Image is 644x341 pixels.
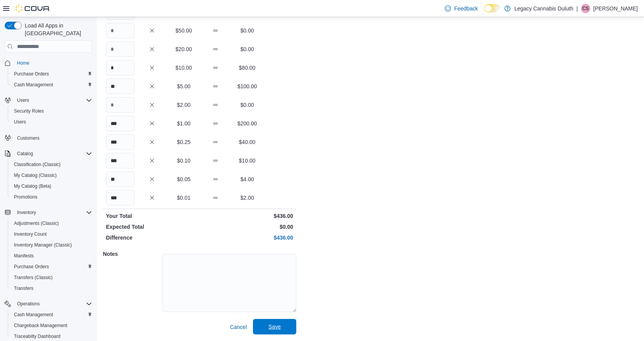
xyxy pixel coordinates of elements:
button: Transfers [8,283,95,294]
p: $4.00 [233,175,261,183]
button: Inventory [2,207,95,218]
button: Inventory Manager (Classic) [8,240,95,250]
button: Purchase Orders [8,261,95,272]
input: Quantity [106,190,135,206]
span: My Catalog (Beta) [14,183,51,189]
p: $2.00 [233,194,261,202]
a: My Catalog (Classic) [11,171,60,180]
input: Quantity [106,41,135,57]
input: Quantity [106,116,135,131]
span: Classification (Classic) [11,160,92,169]
input: Dark Mode [484,4,501,12]
input: Quantity [106,134,135,150]
span: Transfers [11,284,92,293]
p: $10.00 [233,157,261,165]
button: Users [8,117,95,127]
p: Legacy Cannabis Duluth [514,4,574,13]
span: Inventory Count [14,231,47,237]
p: $436.00 [201,234,293,242]
span: Cash Management [14,82,53,88]
button: Classification (Classic) [8,159,95,170]
a: Users [11,117,29,127]
input: Quantity [106,79,135,94]
span: Catalog [17,151,33,157]
p: Your Total [106,212,198,220]
input: Quantity [106,153,135,168]
span: Dark Mode [484,12,485,13]
span: Feedback [454,5,478,12]
span: Inventory Count [11,230,92,239]
span: Purchase Orders [11,262,92,271]
span: Security Roles [14,108,44,114]
button: Operations [2,298,95,309]
a: Classification (Classic) [11,160,64,169]
p: Difference [106,234,198,242]
a: Inventory Count [11,230,50,239]
p: $40.00 [233,138,261,146]
button: Save [253,319,296,334]
p: $0.00 [201,223,293,231]
button: Promotions [8,192,95,202]
span: Customers [17,135,39,141]
p: $0.01 [169,194,198,202]
span: Inventory [17,209,36,216]
a: Home [14,58,32,68]
span: Traceabilty Dashboard [14,333,60,339]
span: Chargeback Management [11,321,92,330]
p: $0.10 [169,157,198,165]
button: My Catalog (Beta) [8,181,95,192]
span: Purchase Orders [14,71,49,77]
span: Cash Management [14,312,53,318]
span: Security Roles [11,106,92,116]
button: Catalog [14,149,36,158]
a: Adjustments (Classic) [11,219,62,228]
span: Operations [14,299,92,308]
button: Users [2,95,95,106]
a: Transfers [11,284,36,293]
a: My Catalog (Beta) [11,182,55,191]
span: Customers [14,133,92,142]
p: $436.00 [201,212,293,220]
span: Transfers [14,285,33,291]
span: Inventory [14,208,92,217]
span: My Catalog (Classic) [11,171,92,180]
input: Quantity [106,23,135,38]
p: $5.00 [169,82,198,90]
button: Purchase Orders [8,69,95,79]
a: Inventory Manager (Classic) [11,240,75,250]
button: Cancel [227,319,250,335]
span: Home [17,60,29,66]
a: Purchase Orders [11,262,52,271]
button: Manifests [8,250,95,261]
span: Inventory Manager (Classic) [11,240,92,250]
p: $50.00 [169,27,198,34]
span: Manifests [11,251,92,260]
button: My Catalog (Classic) [8,170,95,181]
span: Transfers (Classic) [14,274,53,281]
span: Traceabilty Dashboard [11,332,92,341]
button: Operations [14,299,43,308]
p: $80.00 [233,64,261,72]
span: Home [14,58,92,68]
a: Traceabilty Dashboard [11,332,63,341]
span: Adjustments (Classic) [11,219,92,228]
span: Manifests [14,253,34,259]
span: Cash Management [11,310,92,319]
span: Operations [17,301,40,307]
button: Chargeback Management [8,320,95,331]
button: Customers [2,132,95,143]
p: $0.00 [233,101,261,109]
p: $100.00 [233,82,261,90]
a: Security Roles [11,106,47,116]
p: $10.00 [169,64,198,72]
span: Promotions [14,194,38,200]
button: Inventory [14,208,39,217]
a: Transfers (Classic) [11,273,56,282]
a: Customers [14,134,43,143]
p: | [576,4,578,13]
a: Promotions [11,192,41,202]
button: Cash Management [8,79,95,90]
input: Quantity [106,171,135,187]
p: $0.00 [233,27,261,34]
span: Save [268,323,281,331]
